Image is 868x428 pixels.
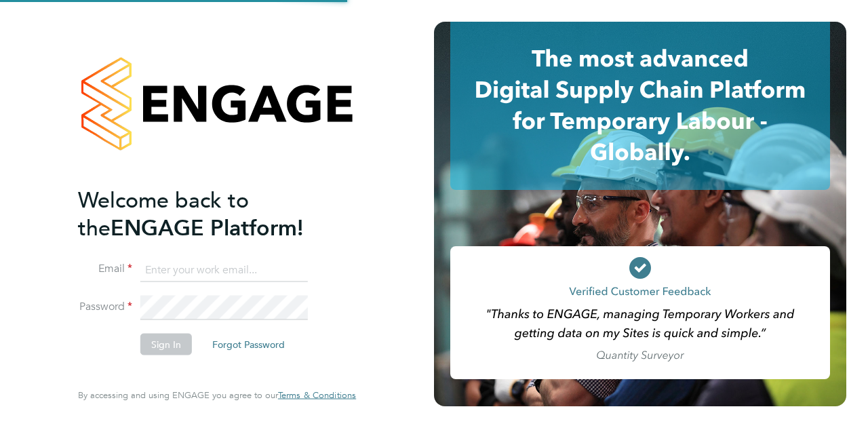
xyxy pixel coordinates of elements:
[78,262,132,276] label: Email
[78,389,356,401] span: By accessing and using ENGAGE you agree to our
[140,334,192,355] button: Sign In
[78,187,249,241] span: Welcome back to the
[140,258,308,282] input: Enter your work email...
[78,186,342,241] h2: ENGAGE Platform!
[201,334,296,355] button: Forgot Password
[278,389,356,401] span: Terms & Conditions
[78,300,132,314] label: Password
[278,390,356,401] a: Terms & Conditions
